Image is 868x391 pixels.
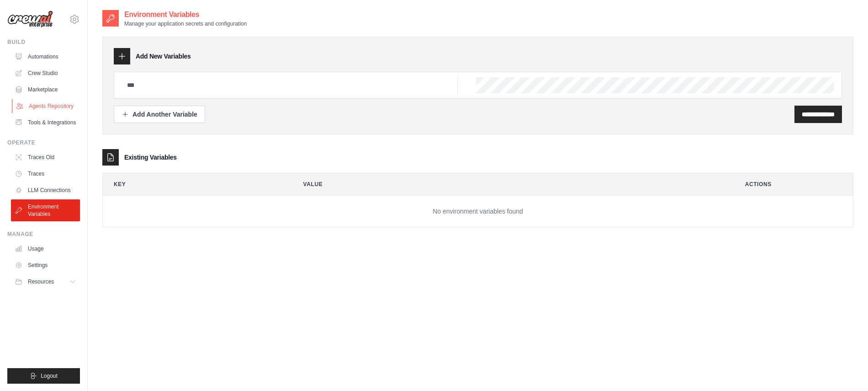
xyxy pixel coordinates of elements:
a: Automations [11,49,80,64]
span: Logout [41,372,58,380]
a: Usage [11,241,80,256]
div: Manage [7,230,80,238]
th: Key [103,173,285,195]
p: Manage your application secrets and configuration [124,20,247,27]
a: Agents Repository [12,99,81,113]
a: Environment Variables [11,199,80,221]
img: Logo [7,11,53,28]
div: Operate [7,139,80,146]
div: Add Another Variable [122,110,197,119]
a: Tools & Integrations [11,115,80,130]
a: Traces [11,166,80,181]
button: Add Another Variable [114,106,205,123]
th: Actions [734,173,853,195]
th: Value [292,173,727,195]
button: Resources [11,274,80,289]
a: Crew Studio [11,66,80,80]
button: Logout [7,368,80,384]
span: Resources [28,278,54,285]
a: LLM Connections [11,183,80,198]
h3: Existing Variables [124,153,177,162]
a: Traces Old [11,150,80,165]
td: No environment variables found [103,196,853,227]
a: Marketplace [11,82,80,97]
h2: Environment Variables [124,9,247,20]
a: Settings [11,258,80,273]
div: Build [7,38,80,46]
h3: Add New Variables [136,52,191,61]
